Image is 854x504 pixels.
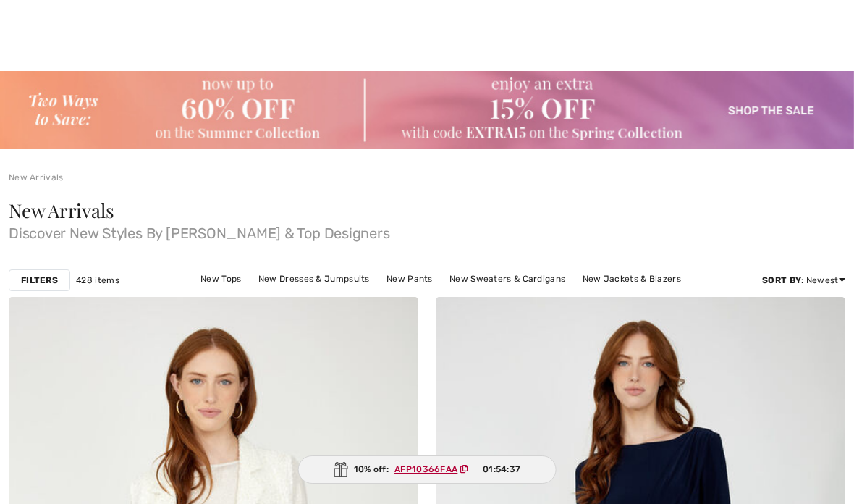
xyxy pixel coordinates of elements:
[379,269,440,288] a: New Pants
[442,269,572,288] a: New Sweaters & Cardigans
[762,274,845,287] div: : Newest
[251,269,377,288] a: New Dresses & Jumpsuits
[9,198,114,223] span: New Arrivals
[334,462,348,477] img: Gift.svg
[193,269,248,288] a: New Tops
[298,455,557,484] div: 10% off:
[21,274,58,287] strong: Filters
[9,220,845,240] span: Discover New Styles By [PERSON_NAME] & Top Designers
[9,172,64,182] a: New Arrivals
[394,464,457,474] ins: AFP10366FAA
[483,463,520,476] span: 01:54:37
[76,274,119,287] span: 428 items
[575,269,688,288] a: New Jackets & Blazers
[368,288,428,307] a: New Skirts
[762,275,801,285] strong: Sort By
[431,288,513,307] a: New Outerwear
